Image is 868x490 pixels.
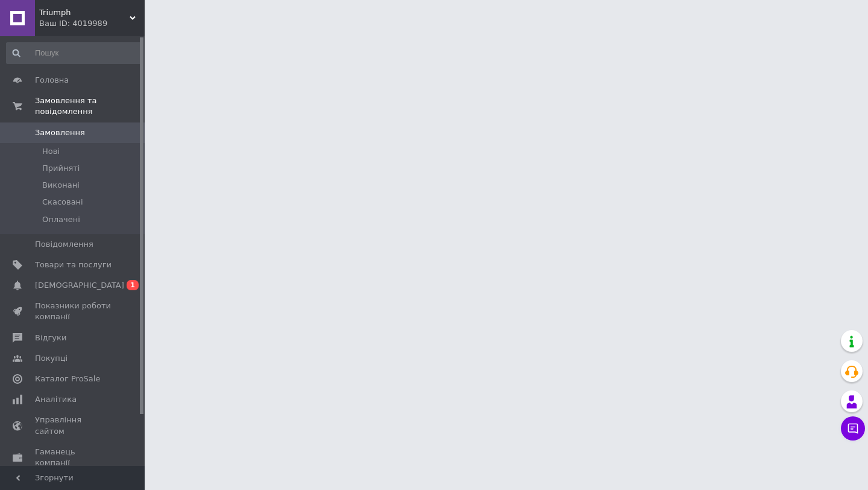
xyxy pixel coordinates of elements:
[42,180,80,191] span: Виконані
[42,163,80,174] span: Прийняті
[6,42,142,64] input: Пошук
[35,415,112,436] span: Управління сайтом
[35,259,112,270] span: Товари та послуги
[42,197,83,208] span: Скасовані
[35,95,145,117] span: Замовлення та повідомлення
[841,416,865,441] button: Чат з покупцем
[35,280,124,291] span: [DEMOGRAPHIC_DATA]
[35,353,68,364] span: Покупці
[35,374,100,384] span: Каталог ProSale
[35,447,112,468] span: Гаманець компанії
[35,239,93,250] span: Повідомлення
[35,127,85,138] span: Замовлення
[42,214,80,225] span: Оплачені
[35,75,69,86] span: Головна
[35,394,77,405] span: Аналітика
[35,332,66,343] span: Відгуки
[35,301,112,322] span: Показники роботи компанії
[39,7,130,18] span: Triumph
[39,18,145,29] div: Ваш ID: 4019989
[127,280,139,290] span: 1
[42,146,60,157] span: Нові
